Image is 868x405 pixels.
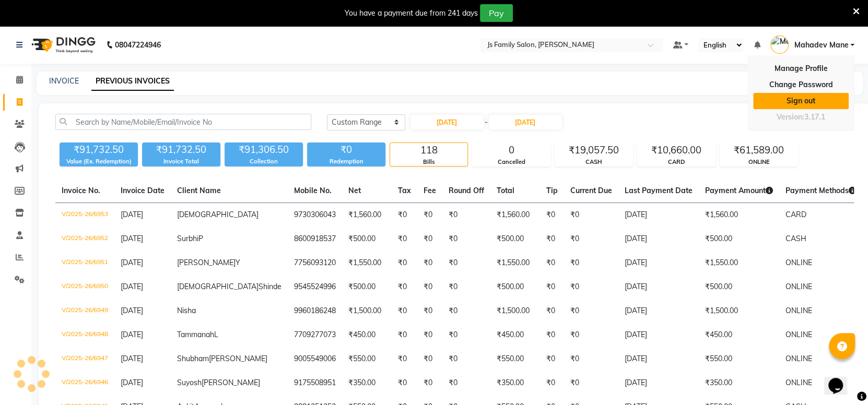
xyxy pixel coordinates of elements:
span: ONLINE [785,282,812,291]
div: Value (Ex. Redemption) [60,157,138,166]
a: Manage Profile [753,61,849,77]
td: ₹1,560.00 [699,203,779,228]
span: [DATE] [121,282,143,291]
div: ₹91,732.50 [142,142,220,157]
td: ₹450.00 [490,323,540,347]
td: ₹0 [417,275,442,299]
span: Round Off [449,186,484,195]
span: Fee [424,186,436,195]
span: Last Payment Date [625,186,693,195]
iframe: chat widget [824,363,858,395]
span: Total [497,186,514,195]
td: V/2025-26/6950 [55,275,114,299]
td: ₹500.00 [699,227,779,251]
div: Version:3.17.1 [753,110,849,125]
div: ₹10,660.00 [638,143,715,158]
td: V/2025-26/6953 [55,203,114,228]
span: [PERSON_NAME] [202,378,260,387]
a: Change Password [753,77,849,93]
span: ONLINE [785,330,812,339]
td: 9730306043 [288,203,342,228]
td: ₹0 [392,251,417,275]
td: 9175508951 [288,371,342,395]
span: [DATE] [121,330,143,339]
td: ₹0 [540,347,564,371]
span: Invoice No. [62,186,100,195]
td: ₹550.00 [490,347,540,371]
span: - [485,117,488,128]
span: [DATE] [121,258,143,267]
td: ₹0 [392,347,417,371]
td: ₹0 [417,299,442,323]
span: [DATE] [121,354,143,363]
td: 9960186248 [288,299,342,323]
td: ₹0 [540,203,564,228]
img: Mahadev Mane [770,35,789,54]
td: ₹0 [417,371,442,395]
td: ₹0 [540,275,564,299]
td: ₹0 [540,227,564,251]
td: 8600918537 [288,227,342,251]
div: ₹91,732.50 [60,142,138,157]
td: ₹1,500.00 [342,299,392,323]
span: CARD [785,210,806,219]
td: ₹1,550.00 [699,251,779,275]
td: ₹0 [564,251,618,275]
td: ₹1,560.00 [490,203,540,228]
td: ₹0 [417,251,442,275]
span: [DATE] [121,234,143,243]
td: ₹1,550.00 [490,251,540,275]
span: Client Name [177,186,221,195]
a: Sign out [753,93,849,109]
span: [DEMOGRAPHIC_DATA] [177,210,259,219]
td: [DATE] [618,323,699,347]
td: V/2025-26/6946 [55,371,114,395]
span: [DATE] [121,306,143,315]
td: ₹0 [540,371,564,395]
span: Shubham [177,354,209,363]
div: Redemption [307,157,385,166]
span: [DATE] [121,210,143,219]
td: ₹0 [564,347,618,371]
input: End Date [489,115,562,129]
td: ₹500.00 [699,275,779,299]
span: CASH [785,234,806,243]
td: ₹0 [392,227,417,251]
span: Payment Amount [705,186,773,195]
td: ₹500.00 [342,227,392,251]
span: Mahadev Mane [794,40,848,51]
span: Y [236,258,240,267]
span: Nisha [177,306,196,315]
img: logo [27,30,98,59]
div: 0 [473,143,550,158]
td: ₹0 [564,275,618,299]
div: Invoice Total [142,157,220,166]
td: V/2025-26/6951 [55,251,114,275]
td: ₹0 [392,275,417,299]
td: ₹0 [392,371,417,395]
td: [DATE] [618,347,699,371]
div: CARD [638,158,715,166]
div: Cancelled [473,158,550,166]
td: ₹0 [417,323,442,347]
td: ₹550.00 [342,347,392,371]
td: ₹0 [417,227,442,251]
td: ₹0 [564,227,618,251]
span: Suyosh [177,378,202,387]
td: ₹0 [442,227,490,251]
span: [DEMOGRAPHIC_DATA] [177,282,259,291]
span: Invoice Date [121,186,165,195]
td: ₹450.00 [699,323,779,347]
td: ₹350.00 [490,371,540,395]
td: 7756093120 [288,251,342,275]
span: Tax [398,186,411,195]
b: 08047224946 [115,30,161,59]
div: CASH [555,158,632,166]
span: [DATE] [121,378,143,387]
td: ₹0 [442,347,490,371]
td: ₹1,500.00 [699,299,779,323]
span: P [198,234,203,243]
span: Surbhi [177,234,198,243]
span: [PERSON_NAME] [177,258,236,267]
div: 118 [390,143,467,158]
